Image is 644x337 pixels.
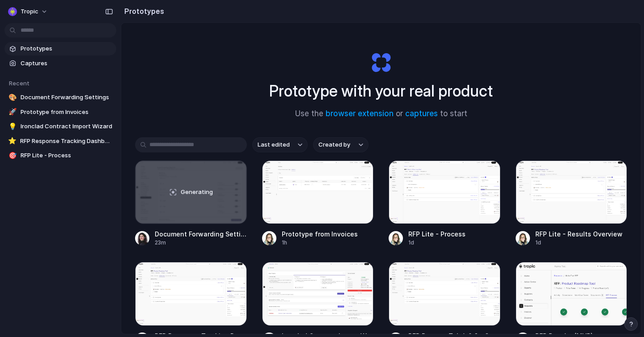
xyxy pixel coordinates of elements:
[121,6,164,17] h2: Prototypes
[8,122,17,131] div: 💡
[4,149,116,162] a: 🎯RFP Lite - Process
[516,160,627,247] a: RFP Lite - Results OverviewRFP Lite - Results Overview1d
[181,188,213,197] span: Generating
[313,137,369,152] button: Created by
[4,4,52,19] button: Tropic
[405,109,438,118] a: captures
[258,140,290,149] span: Last edited
[21,44,113,53] span: Prototypes
[21,59,113,68] span: Captures
[4,135,116,148] a: ⭐RFP Response Tracking Dashboard
[282,229,374,239] span: Prototype from Invoices
[8,137,17,146] div: ⭐
[155,239,247,247] div: 23m
[4,120,116,133] a: 💡Ironclad Contract Import Wizard
[295,108,467,120] span: Use the or to start
[21,7,38,16] span: Tropic
[21,108,113,117] span: Prototype from Invoices
[4,105,116,119] a: 🚀Prototype from Invoices
[535,239,627,247] div: 1d
[269,79,493,103] h1: Prototype with your real product
[326,109,394,118] a: browser extension
[20,137,113,146] span: RFP Response Tracking Dashboard
[8,108,17,117] div: 🚀
[21,122,113,131] span: Ironclad Contract Import Wizard
[4,42,116,55] a: Prototypes
[8,93,17,102] div: 🎨
[21,151,113,160] span: RFP Lite - Process
[535,229,627,239] span: RFP Lite - Results Overview
[9,80,30,87] span: Recent
[135,160,247,247] a: Document Forwarding SettingsGeneratingDocument Forwarding Settings23m
[408,229,500,239] span: RFP Lite - Process
[4,91,116,104] a: 🎨Document Forwarding Settings
[8,151,17,160] div: 🎯
[282,239,374,247] div: 1h
[262,160,374,247] a: Prototype from InvoicesPrototype from Invoices1h
[4,57,116,70] a: Captures
[155,229,247,239] span: Document Forwarding Settings
[252,137,308,152] button: Last edited
[408,239,500,247] div: 1d
[318,140,350,149] span: Created by
[21,93,113,102] span: Document Forwarding Settings
[389,160,500,247] a: RFP Lite - ProcessRFP Lite - Process1d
